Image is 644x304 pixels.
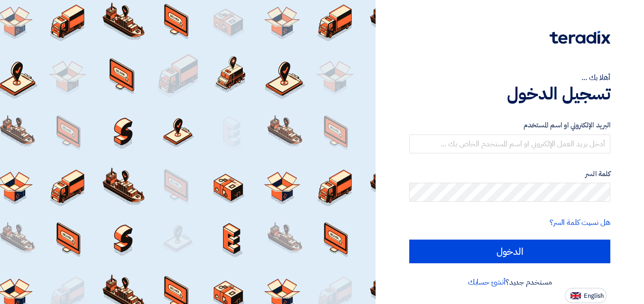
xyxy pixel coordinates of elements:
[409,120,610,131] label: البريد الإلكتروني او اسم المستخدم
[468,277,506,288] a: أنشئ حسابك
[550,217,610,228] a: هل نسيت كلمة السر؟
[409,277,610,288] div: مستخدم جديد؟
[409,83,610,104] h1: تسجيل الدخول
[584,293,604,299] span: English
[550,31,610,44] img: Teradix logo
[565,288,607,303] button: English
[409,134,610,153] input: أدخل بريد العمل الإلكتروني او اسم المستخدم الخاص بك ...
[409,240,610,263] input: الدخول
[409,72,610,83] div: أهلا بك ...
[409,169,610,179] label: كلمة السر
[570,292,581,299] img: en-US.png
